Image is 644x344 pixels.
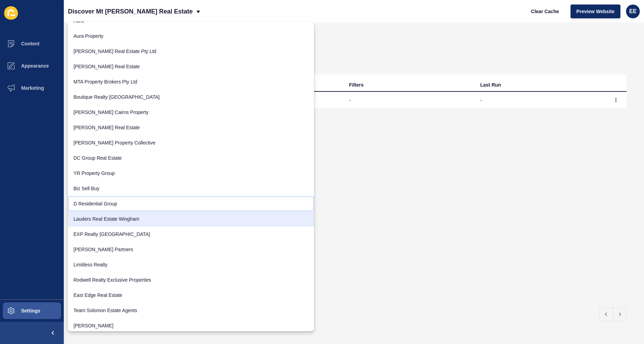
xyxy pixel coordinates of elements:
a: East Edge Real Estate [68,288,314,303]
button: Clear Cache [525,5,565,18]
a: Team Solomon Estate Agents [68,303,314,318]
a: Biz Sell Buy [68,181,314,196]
a: [PERSON_NAME] Real Estate [68,120,314,135]
a: [PERSON_NAME] Real Estate Pty Ltd [68,44,314,59]
a: EXP Realty [GEOGRAPHIC_DATA] [68,227,314,242]
div: Filters [349,81,364,88]
a: YR Property Group [68,166,314,181]
h1: Listing sources [81,40,627,50]
p: Discover Mt [PERSON_NAME] Real Estate [68,3,193,20]
td: - [475,92,606,109]
span: Preview Website [576,8,615,15]
span: EE [629,8,636,15]
div: Last Run [480,81,501,88]
a: [PERSON_NAME] [68,318,314,333]
a: D Residential Group [68,196,314,211]
a: Aura Property [68,28,314,44]
a: MTA Property Brokers Pty Ltd [68,74,314,89]
a: DC Group Real Estate [68,150,314,166]
td: - [343,92,475,109]
a: [PERSON_NAME] Property Collective [68,135,314,150]
span: Clear Cache [531,8,559,15]
a: Boutique Realty [GEOGRAPHIC_DATA] [68,89,314,105]
a: [PERSON_NAME] Cairns Property [68,105,314,120]
a: [PERSON_NAME] Partners [68,242,314,257]
button: Preview Website [571,5,620,18]
a: [PERSON_NAME] Real Estate [68,59,314,74]
a: Limitless Realty [68,257,314,272]
a: Lauders Real Estate Wingham [68,211,314,227]
a: Rodwell Realty Exclusive Properties [68,272,314,288]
